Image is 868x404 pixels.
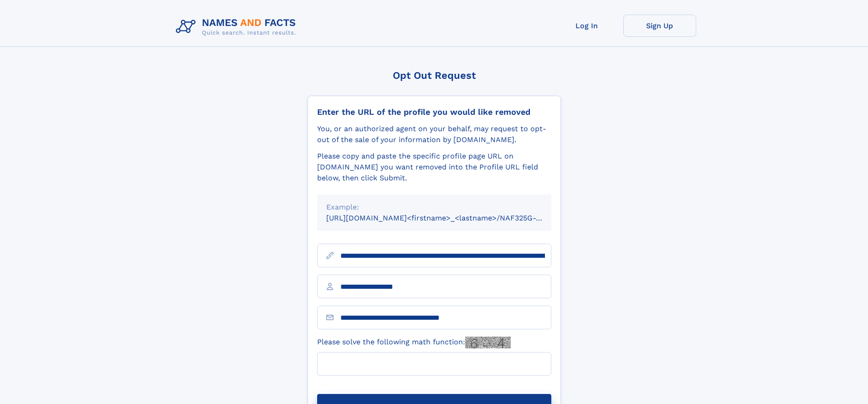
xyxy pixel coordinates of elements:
[317,123,551,145] div: You, or an authorized agent on your behalf, may request to opt-out of the sale of your informatio...
[172,15,303,39] img: Logo Names and Facts
[317,337,511,348] label: Please solve the following math function:
[308,70,561,81] div: Opt Out Request
[326,214,569,222] small: [URL][DOMAIN_NAME]<firstname>_<lastname>/NAF325G-xxxxxxxx
[317,151,551,184] div: Please copy and paste the specific profile page URL on [DOMAIN_NAME] you want removed into the Pr...
[623,15,696,37] a: Sign Up
[326,202,542,213] div: Example:
[550,15,623,37] a: Log In
[317,107,551,117] div: Enter the URL of the profile you would like removed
